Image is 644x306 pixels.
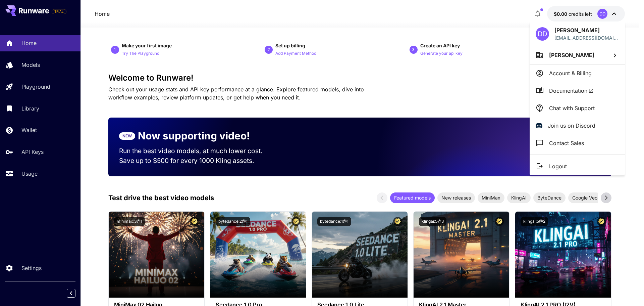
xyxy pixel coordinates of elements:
[549,104,595,112] p: Chat with Support
[536,27,549,41] div: DD
[549,162,567,170] p: Logout
[530,46,625,64] button: [PERSON_NAME]
[554,34,619,41] p: [EMAIL_ADDRESS][DOMAIN_NAME]
[549,52,594,58] span: [PERSON_NAME]
[549,87,594,95] span: Documentation
[549,69,592,77] p: Account & Billing
[554,26,619,34] p: [PERSON_NAME]
[549,139,584,147] p: Contact Sales
[548,122,595,130] p: Join us on Discord
[554,34,619,41] div: callyblack@powerscrews.com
